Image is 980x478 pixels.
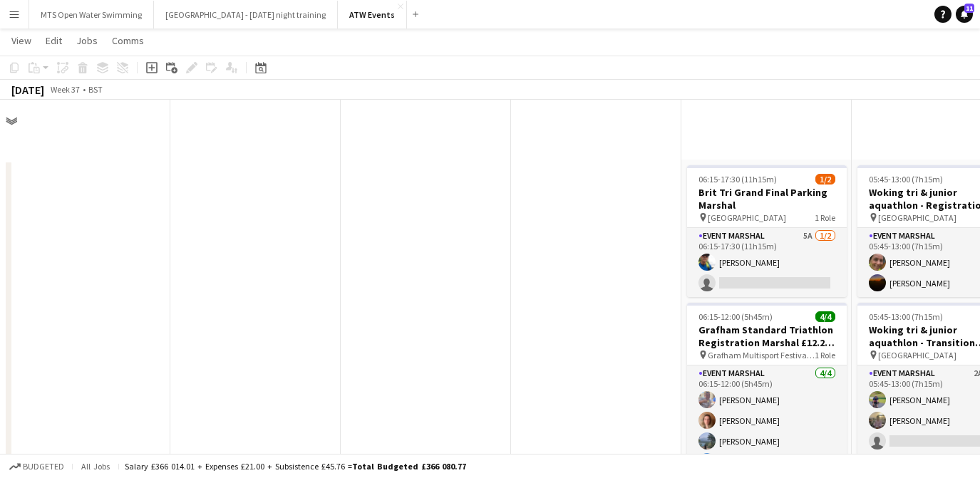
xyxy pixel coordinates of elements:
span: Week 37 [47,84,83,95]
button: Budgeted [7,459,66,474]
span: 06:15-12:00 (5h45m) [698,311,773,322]
div: Salary £366 014.01 + Expenses £21.00 + Subsistence £45.76 = [125,461,466,472]
span: [GEOGRAPHIC_DATA] [878,212,956,223]
span: Jobs [76,34,98,47]
a: View [6,31,37,50]
span: [GEOGRAPHIC_DATA] [878,350,956,360]
span: Edit [46,34,62,47]
span: 1 Role [815,350,835,360]
span: All jobs [78,461,113,472]
app-job-card: 06:15-12:00 (5h45m)4/4Grafham Standard Triathlon Registration Marshal £12.21 if over 21 per hour ... [687,303,847,476]
span: 11 [964,4,974,13]
button: MTS Open Water Swimming [29,1,154,28]
div: BST [88,84,103,95]
span: 06:15-17:30 (11h15m) [698,174,777,185]
h3: Grafham Standard Triathlon Registration Marshal £12.21 if over 21 per hour [687,323,847,349]
app-card-role: Event Marshal4/406:15-12:00 (5h45m)[PERSON_NAME][PERSON_NAME][PERSON_NAME][PERSON_NAME] [687,365,847,476]
a: 11 [956,6,973,23]
span: Total Budgeted £366 080.77 [352,461,466,472]
h3: Brit Tri Grand Final Parking Marshal [687,186,847,212]
a: Jobs [71,31,103,50]
app-card-role: Event Marshal5A1/206:15-17:30 (11h15m)[PERSON_NAME] [687,228,847,297]
span: [GEOGRAPHIC_DATA] [708,212,786,223]
span: Comms [112,34,144,47]
button: ATW Events [338,1,407,28]
a: Comms [106,31,150,50]
button: [GEOGRAPHIC_DATA] - [DATE] night training [154,1,338,28]
div: [DATE] [11,83,44,97]
span: 4/4 [815,311,835,322]
span: View [11,34,31,47]
span: 1/2 [815,174,835,185]
a: Edit [40,31,68,50]
app-job-card: 06:15-17:30 (11h15m)1/2Brit Tri Grand Final Parking Marshal [GEOGRAPHIC_DATA]1 RoleEvent Marshal5... [687,165,847,297]
span: 1 Role [815,212,835,223]
span: Budgeted [23,462,64,472]
span: 05:45-13:00 (7h15m) [869,311,943,322]
span: Grafham Multisport Festival (Pay includes free ATW race entry) [708,350,815,360]
span: 05:45-13:00 (7h15m) [869,174,943,185]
